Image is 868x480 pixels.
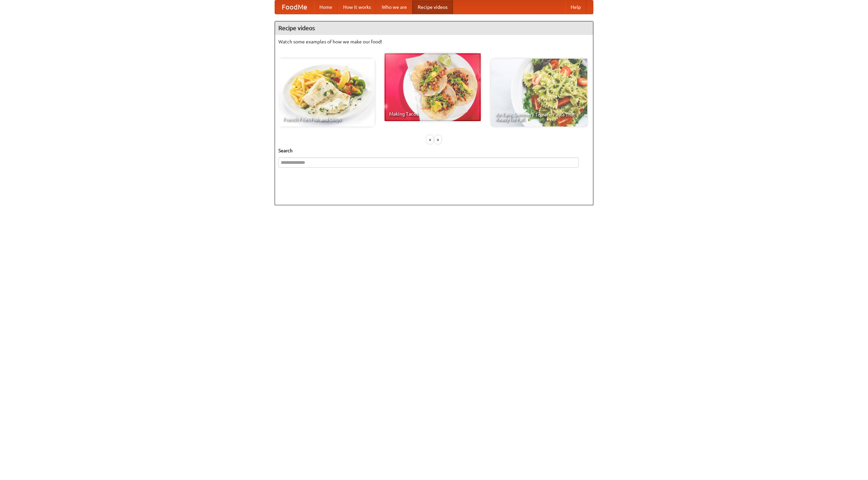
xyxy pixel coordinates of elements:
[314,0,338,14] a: Home
[412,0,453,14] a: Recipe videos
[338,0,376,14] a: How it works
[275,21,593,35] h4: Recipe videos
[278,147,590,154] h5: Search
[275,0,314,14] a: FoodMe
[376,0,412,14] a: Who we are
[389,112,476,116] span: Making Tacos
[435,135,441,144] div: »
[283,117,370,122] span: French Fries Fish and Chips
[278,59,375,127] a: French Fries Fish and Chips
[427,135,433,144] div: «
[278,38,590,45] p: Watch some examples of how we make our food!
[496,112,583,122] span: An Easy, Summery Tomato Pasta That's Ready for Fall
[565,0,586,14] a: Help
[384,53,481,121] a: Making Tacos
[491,59,587,127] a: An Easy, Summery Tomato Pasta That's Ready for Fall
